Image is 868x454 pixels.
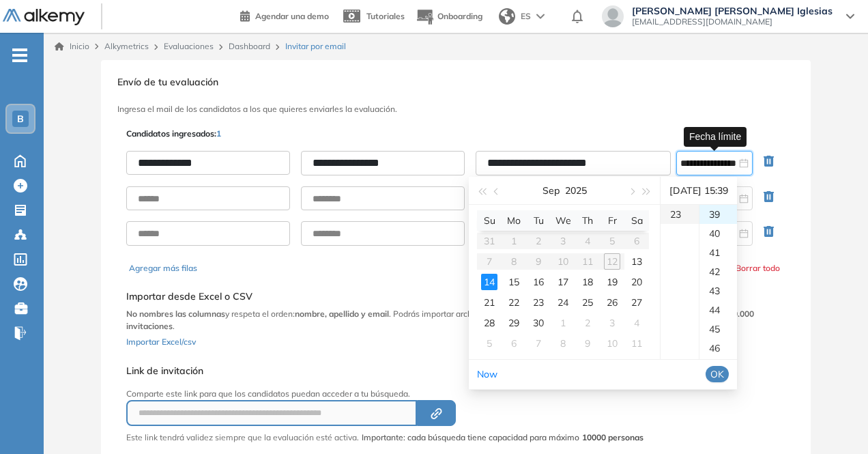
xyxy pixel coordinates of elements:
[255,11,329,21] span: Agendar una demo
[600,292,624,313] td: 2025-09-26
[624,272,649,292] td: 2025-09-20
[126,291,785,302] h5: Importar desde Excel o CSV
[126,337,196,347] span: Importar Excel/csv
[551,210,575,231] th: We
[628,294,645,311] div: 27
[240,7,329,23] a: Agendar una demo
[551,272,575,292] td: 2025-09-17
[666,177,732,204] div: [DATE] 15:39
[575,292,600,313] td: 2025-09-25
[216,128,221,139] span: 1
[699,205,737,224] div: 39
[736,262,780,274] button: Borrar todo
[551,292,575,313] td: 2025-09-24
[502,292,526,313] td: 2025-09-22
[661,205,699,224] div: 23
[628,335,645,352] div: 11
[526,210,551,231] th: Tu
[55,40,89,53] a: Inicio
[536,14,545,19] img: arrow
[104,41,149,51] span: Alkymetrics
[624,210,649,231] th: Sa
[706,366,729,382] button: OK
[502,210,526,231] th: Mo
[604,274,620,290] div: 19
[600,272,624,292] td: 2025-09-19
[604,294,620,311] div: 26
[624,333,649,354] td: 2025-10-11
[526,333,551,354] td: 2025-10-07
[575,333,600,354] td: 2025-10-09
[530,315,547,331] div: 30
[575,313,600,333] td: 2025-10-02
[600,313,624,333] td: 2025-10-03
[604,335,620,352] div: 10
[600,210,624,231] th: Fr
[437,11,482,21] span: Onboarding
[481,335,497,352] div: 5
[699,300,737,320] div: 44
[579,315,596,331] div: 2
[579,294,596,311] div: 25
[499,8,515,25] img: world
[555,294,571,311] div: 24
[126,309,225,319] b: No nombres las columnas
[565,177,587,204] button: 2025
[229,41,270,51] a: Dashboard
[632,16,833,27] span: [EMAIL_ADDRESS][DOMAIN_NAME]
[481,274,497,290] div: 14
[12,54,27,57] i: -
[477,210,502,231] th: Su
[699,281,737,300] div: 43
[126,308,785,332] p: y respeta el orden: . Podrás importar archivos de . Cada evaluación tiene un .
[129,262,197,274] button: Agregar más filas
[579,274,596,290] div: 18
[506,274,522,290] div: 15
[362,431,643,444] span: Importante: cada búsqueda tiene capacidad para máximo
[699,243,737,262] div: 41
[628,253,645,270] div: 13
[684,127,747,147] div: Fecha límite
[295,309,389,319] b: nombre, apellido y email
[126,128,221,140] p: Candidatos ingresados:
[477,272,502,292] td: 2025-09-14
[530,335,547,352] div: 7
[628,274,645,290] div: 20
[551,333,575,354] td: 2025-10-08
[3,9,85,26] img: Logo
[506,294,522,311] div: 22
[126,388,643,400] p: Comparte este link para que los candidatos puedan acceder a tu búsqueda.
[477,368,497,380] a: Now
[542,177,560,204] button: Sep
[600,333,624,354] td: 2025-10-10
[416,2,482,31] button: Onboarding
[579,335,596,352] div: 9
[502,313,526,333] td: 2025-09-29
[699,358,737,377] div: 47
[530,274,547,290] div: 16
[632,5,833,16] span: [PERSON_NAME] [PERSON_NAME] Iglesias
[699,262,737,281] div: 42
[477,292,502,313] td: 2025-09-21
[628,315,645,331] div: 4
[526,313,551,333] td: 2025-09-30
[126,431,359,444] p: Este link tendrá validez siempre que la evaluación esté activa.
[699,339,737,358] div: 46
[526,272,551,292] td: 2025-09-16
[502,272,526,292] td: 2025-09-15
[555,274,571,290] div: 17
[126,332,196,349] button: Importar Excel/csv
[624,313,649,333] td: 2025-10-04
[366,11,405,21] span: Tutoriales
[555,335,571,352] div: 8
[506,315,522,331] div: 29
[126,309,754,331] b: límite de 10.000 invitaciones
[481,294,497,311] div: 21
[117,76,794,88] h3: Envío de tu evaluación
[575,210,600,231] th: Th
[699,224,737,243] div: 40
[126,365,643,377] h5: Link de invitación
[285,40,346,53] span: Invitar por email
[624,292,649,313] td: 2025-09-27
[164,41,214,51] a: Evaluaciones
